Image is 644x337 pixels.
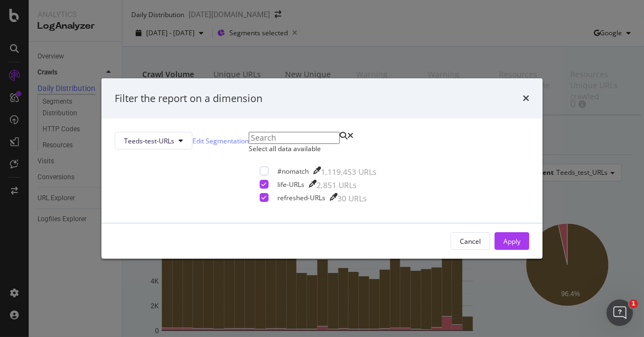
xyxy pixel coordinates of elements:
[277,193,325,202] div: refreshed-URLs
[192,135,249,147] a: Edit Segmentation
[450,232,490,250] button: Cancel
[495,232,529,250] button: Apply
[115,92,262,106] div: Filter the report on a dimension
[277,180,304,189] div: life-URLs
[337,193,367,204] div: 30 URLs
[124,136,174,146] span: Teeds-test-URLs
[316,180,357,191] div: 2,851 URLs
[249,132,340,144] input: Search
[629,299,638,308] span: 1
[249,144,388,153] div: Select all data available
[503,237,520,246] div: Apply
[101,78,543,259] div: modal
[321,167,377,178] div: 1,119,453 URLs
[607,299,633,326] iframe: Intercom live chat
[523,92,529,106] div: times
[277,167,309,176] div: #nomatch
[460,237,481,246] div: Cancel
[115,132,192,149] button: Teeds-test-URLs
